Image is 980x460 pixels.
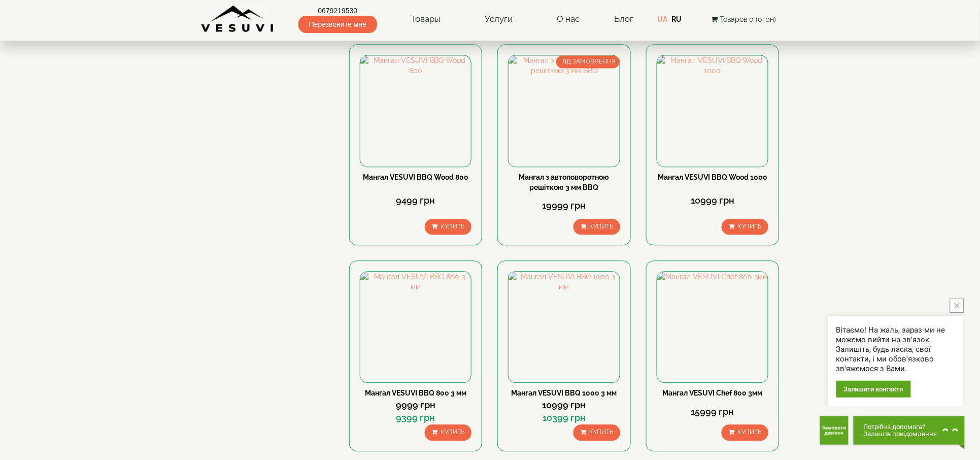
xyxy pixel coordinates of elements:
a: Товары [401,8,451,31]
a: 0679219530 [298,6,377,16]
span: Купить [441,429,464,436]
button: Chat button [854,416,965,445]
a: Мангал VESUVI Chef 800 3мм [663,389,763,397]
button: Купить [425,424,471,440]
div: 10399 грн [508,411,620,424]
button: close button [950,299,964,313]
div: 19999 грн [508,199,620,212]
div: 9499 грн [360,194,471,207]
img: Мангал VESUVI BBQ Wood 800 [360,55,471,166]
a: Услуги [475,8,523,31]
button: Купить [573,219,620,235]
span: Купить [737,223,761,230]
span: Купить [589,429,613,436]
button: Купить [425,219,471,235]
button: Товаров 0 (0грн) [708,14,779,25]
a: Мангал VESUVI BBQ Wood 1000 [658,173,767,181]
span: Купить [737,429,761,436]
a: Мангал VESUVI BBQ 1000 3 мм [512,389,617,397]
img: Мангал VESUVI BBQ Wood 1000 [657,55,768,166]
div: 9399 грн [360,411,471,424]
img: Мангал VESUVI BBQ 800 3 мм [360,272,471,382]
div: 10999 грн [508,399,620,412]
a: Мангал VESUVI BBQ Wood 800 [363,173,468,181]
img: Мангал VESUVI BBQ 1000 3 мм [509,272,619,382]
div: 9999 грн [360,399,471,412]
span: Купить [589,223,613,230]
img: Мангал з автоповоротною решіткою 3 мм BBQ [509,55,619,166]
button: Купить [722,219,768,235]
img: Завод VESUVI [201,5,275,33]
button: Купить [722,424,768,440]
button: Get Call button [820,416,849,445]
a: Мангал VESUVI BBQ 800 3 мм [365,389,466,397]
div: 15999 грн [657,405,768,418]
div: 10999 грн [657,194,768,207]
span: Перезвоните мне [298,16,377,33]
a: Мангал з автоповоротною решіткою 3 мм BBQ [519,173,610,191]
span: Купить [441,223,464,230]
span: ПІД ЗАМОВЛЕННЯ [556,55,620,68]
span: Залиште повідомлення [864,431,937,438]
div: Залишити контакти [836,381,911,398]
a: Блог [614,14,633,24]
span: Замовити дзвінок [822,425,847,436]
div: Вітаємо! На жаль, зараз ми не можемо вийти на зв'язок. Залишіть, будь ласка, свої контакти, і ми ... [836,325,956,374]
a: UA [657,15,667,23]
span: Товаров 0 (0грн) [720,15,776,23]
img: Мангал VESUVI Chef 800 3мм [657,272,768,382]
button: Купить [573,424,620,440]
a: RU [671,15,682,23]
span: Потрібна допомога? [864,423,937,431]
a: О нас [547,8,590,31]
